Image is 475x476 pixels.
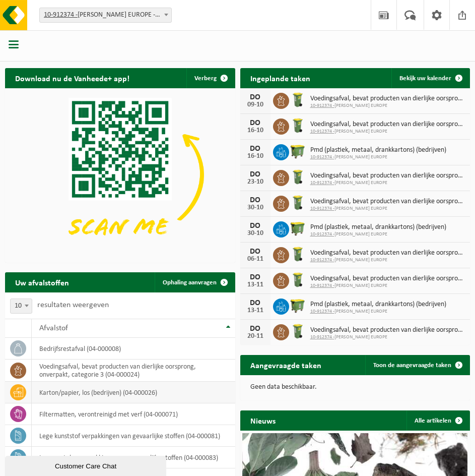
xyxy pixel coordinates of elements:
[289,143,306,160] img: WB-1100-HPE-GN-50
[310,154,446,160] span: [PERSON_NAME] EUROPE
[399,75,451,82] span: Bekijk uw kalender
[245,101,265,108] div: 09-10
[245,196,265,204] div: DO
[245,273,265,281] div: DO
[310,198,465,206] span: Voedingsafval, bevat producten van dierlijke oorsprong, onverpakt, categorie 3
[310,301,446,309] span: Pmd (plastiek, metaal, drankkartons) (bedrijven)
[365,355,469,375] a: Toon de aangevraagde taken
[310,206,465,212] span: [PERSON_NAME] EUROPE
[289,297,306,314] img: WB-1100-HPE-GN-50
[240,355,331,375] h2: Aangevraagde taken
[289,246,306,263] img: WB-0140-HPE-GN-50
[310,103,465,109] span: [PERSON_NAME] EUROPE
[245,93,265,101] div: DO
[32,447,235,468] td: lege metalen verpakkingen van gevaarlijke stoffen (04-000083)
[289,91,306,108] img: WB-0140-HPE-GN-50
[245,333,265,340] div: 20-11
[310,129,334,134] tcxspan: Call 10-912374 - via 3CX
[39,324,68,332] span: Afvalstof
[373,362,451,369] span: Toon de aangevraagde taken
[245,299,265,307] div: DO
[310,334,465,340] span: [PERSON_NAME] EUROPE
[240,410,286,430] h2: Nieuws
[310,146,446,154] span: Pmd (plastiek, metaal, drankkartons) (bedrijven)
[289,271,306,288] img: WB-0140-HPE-GN-50
[155,272,234,292] a: Ophaling aanvragen
[310,283,465,289] span: [PERSON_NAME] EUROPE
[310,180,465,186] span: [PERSON_NAME] EUROPE
[391,68,469,88] a: Bekijk uw kalender
[5,272,79,292] h2: Uw afvalstoffen
[245,178,265,186] div: 23-10
[310,334,334,340] tcxspan: Call 10-912374 - via 3CX
[245,153,265,160] div: 16-10
[310,129,465,135] span: [PERSON_NAME] EUROPE
[310,95,465,103] span: Voedingsafval, bevat producten van dierlijke oorsprong, onverpakt, categorie 3
[245,230,265,237] div: 30-10
[39,8,172,23] span: 10-912374 - FIKE EUROPE - HERENTALS
[310,283,334,288] tcxspan: Call 10-912374 - via 3CX
[32,382,235,403] td: karton/papier, los (bedrijven) (04-000026)
[289,220,306,237] img: WB-1100-HPE-GN-50
[310,172,465,180] span: Voedingsafval, bevat producten van dierlijke oorsprong, onverpakt, categorie 3
[250,384,460,391] p: Geen data beschikbaar.
[289,168,306,186] img: WB-0140-HPE-GN-50
[245,127,265,134] div: 16-10
[310,154,334,160] tcxspan: Call 10-912374 - via 3CX
[5,68,140,88] h2: Download nu de Vanheede+ app!
[186,68,234,88] button: Verberg
[240,68,320,88] h2: Ingeplande taken
[44,11,78,19] tcxspan: Call 10-912374 - via 3CX
[310,257,334,263] tcxspan: Call 10-912374 - via 3CX
[406,410,469,431] a: Alle artikelen
[245,119,265,127] div: DO
[310,223,446,231] span: Pmd (plastiek, metaal, drankkartons) (bedrijven)
[310,249,465,257] span: Voedingsafval, bevat producten van dierlijke oorsprong, onverpakt, categorie 3
[310,231,446,237] span: [PERSON_NAME] EUROPE
[245,222,265,230] div: DO
[194,75,217,82] span: Verberg
[310,121,465,129] span: Voedingsafval, bevat producten van dierlijke oorsprong, onverpakt, categorie 3
[163,279,217,286] span: Ophaling aanvragen
[310,275,465,283] span: Voedingsafval, bevat producten van dierlijke oorsprong, onverpakt, categorie 3
[289,117,306,134] img: WB-0140-HPE-GN-50
[245,325,265,333] div: DO
[310,231,334,237] tcxspan: Call 10-912374 - via 3CX
[245,145,265,153] div: DO
[40,8,171,22] span: 10-912374 - FIKE EUROPE - HERENTALS
[245,281,265,288] div: 13-11
[245,256,265,263] div: 06-11
[310,309,446,315] span: [PERSON_NAME] EUROPE
[310,309,334,314] tcxspan: Call 10-912374 - via 3CX
[289,194,306,211] img: WB-0140-HPE-GN-50
[310,180,334,186] tcxspan: Call 10-912374 - via 3CX
[32,360,235,382] td: voedingsafval, bevat producten van dierlijke oorsprong, onverpakt, categorie 3 (04-000024)
[310,103,334,108] tcxspan: Call 10-912374 - via 3CX
[37,301,109,309] label: resultaten weergeven
[310,206,334,211] tcxspan: Call 10-912374 - via 3CX
[245,170,265,178] div: DO
[5,88,235,261] img: Download de VHEPlus App
[32,338,235,360] td: bedrijfsrestafval (04-000008)
[310,257,465,263] span: [PERSON_NAME] EUROPE
[245,248,265,256] div: DO
[310,326,465,334] span: Voedingsafval, bevat producten van dierlijke oorsprong, onverpakt, categorie 3
[11,299,32,313] span: 10
[32,403,235,425] td: filtermatten, verontreinigd met verf (04-000071)
[245,204,265,211] div: 30-10
[10,299,32,314] span: 10
[245,307,265,314] div: 13-11
[32,425,235,447] td: lege kunststof verpakkingen van gevaarlijke stoffen (04-000081)
[5,454,168,476] iframe: chat widget
[289,323,306,340] img: WB-0140-HPE-GN-50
